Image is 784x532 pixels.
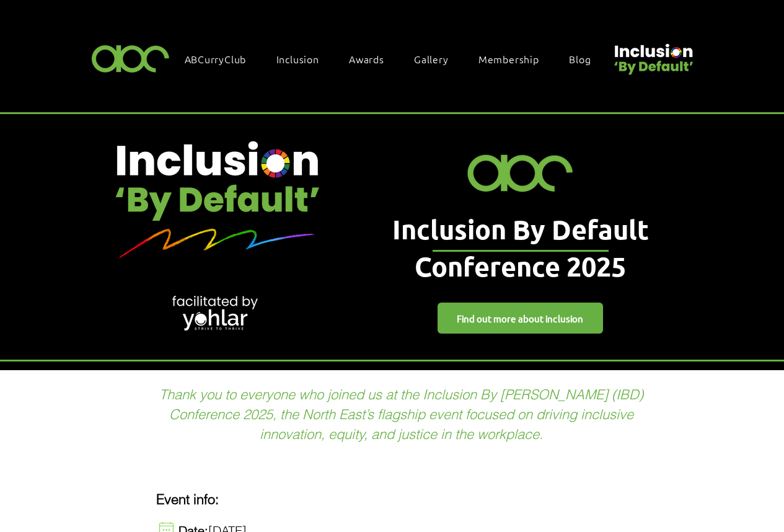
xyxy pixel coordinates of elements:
[88,40,174,76] img: ABC-Logo-Blank-Background-01-01-2.png
[270,46,338,72] div: Inclusion
[178,46,265,72] a: ABCurryClub
[159,386,643,443] span: Thank you to everyone who joined us at the Inclusion By [PERSON_NAME] (IBD) Conference 2025, the ...
[438,303,603,334] a: Find out more about inclusion
[457,312,583,325] span: Find out more about inclusion
[478,52,539,66] span: Membership
[461,146,580,197] img: ABC-Logo-Blank-Background-01-01-2.png
[408,46,467,72] a: Gallery
[349,52,384,66] span: Awards
[68,74,367,321] img: Untitled design (22).png
[414,52,449,66] span: Gallery
[343,46,403,72] div: Awards
[276,52,319,66] span: Inclusion
[569,52,591,66] span: Blog
[610,33,695,76] img: Untitled design (22).png
[392,212,649,283] span: Inclusion By Default Conference 2025
[563,46,609,72] a: Blog
[156,490,219,508] span: Event info:
[185,52,247,66] span: ABCurryClub
[472,46,558,72] a: Membership
[178,46,610,72] nav: Site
